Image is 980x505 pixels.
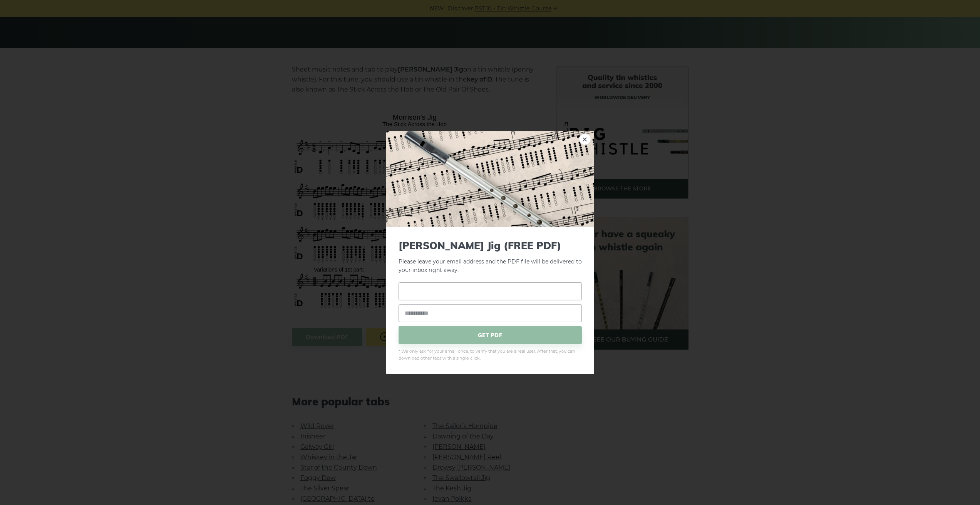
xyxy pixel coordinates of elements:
p: Please leave your email address and the PDF file will be delivered to your inbox right away. [399,239,582,275]
span: GET PDF [399,326,582,344]
span: [PERSON_NAME] Jig (FREE PDF) [399,239,582,251]
span: * We only ask for your email once, to verify that you are a real user. After that, you can downlo... [399,348,582,362]
img: Tin Whistle Tab Preview [386,131,594,227]
a: × [579,133,591,145]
